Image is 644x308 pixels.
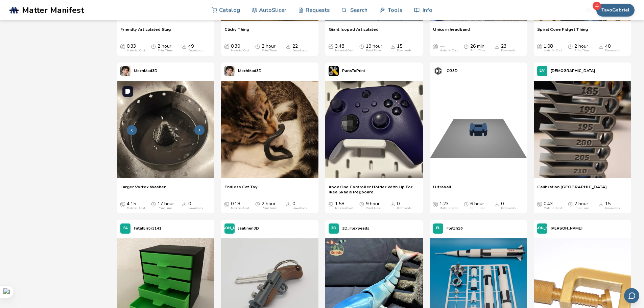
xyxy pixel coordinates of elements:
[335,201,353,210] div: 1.58
[255,201,260,207] span: Average Print Time
[433,66,443,76] img: CG3D's profile
[335,207,353,210] div: Material Cost
[120,201,125,207] span: Average Cost
[238,67,262,74] p: MechMad3D
[526,226,558,231] span: [PERSON_NAME]
[331,226,336,231] span: 3D
[120,27,171,37] span: Friendly Articulated Slug
[537,44,542,49] span: Average Cost
[231,44,249,52] div: 0.30
[501,201,516,210] div: 0
[224,27,249,37] a: Clicky Thing
[568,44,573,49] span: Average Print Time
[120,44,125,49] span: Average Cost
[359,201,364,207] span: Average Print Time
[430,63,461,79] a: CG3D's profileCG3D
[292,207,307,210] div: Downloads
[551,225,582,232] p: [PERSON_NAME]
[182,201,187,207] span: Downloads
[397,207,412,210] div: Downloads
[158,201,174,210] div: 17 hour
[335,49,353,52] div: Material Cost
[127,207,145,210] div: Material Cost
[329,184,419,194] a: Xbox One Controller Holder With Lip For Ikea Skadis Pegboard
[574,49,589,52] div: Print Time
[568,201,573,207] span: Average Print Time
[537,27,588,37] a: Spiral Cone Fidget Thing
[366,207,381,210] div: Print Time
[214,226,245,231] span: [PERSON_NAME]
[599,201,603,207] span: Downloads
[120,184,166,194] span: Larger Vortex Washer
[439,49,458,52] div: Material Cost
[433,44,438,49] span: Average Cost
[342,225,369,232] p: 3D_FlexSeeds
[231,49,249,52] div: Material Cost
[574,201,589,210] div: 2 hour
[544,201,562,210] div: 0.43
[390,44,395,49] span: Downloads
[127,201,145,210] div: 4.15
[470,207,485,210] div: Print Time
[596,4,635,17] button: TavoGabriel
[433,27,470,37] span: Unicorn headband
[366,44,382,52] div: 19 hour
[464,44,469,49] span: Average Print Time
[397,201,412,210] div: 0
[238,225,259,232] p: Jaatinen3D
[544,49,562,52] div: Material Cost
[537,201,542,207] span: Average Cost
[447,67,458,74] p: CG3D
[127,49,145,52] div: Material Cost
[120,66,130,76] img: MechMad3D's profile
[390,201,395,207] span: Downloads
[359,44,364,49] span: Average Print Time
[262,44,277,52] div: 2 hour
[188,44,203,52] div: 49
[605,207,620,210] div: Downloads
[262,201,277,210] div: 2 hour
[286,44,291,49] span: Downloads
[329,44,333,49] span: Average Cost
[544,207,562,210] div: Material Cost
[574,207,589,210] div: Print Time
[286,201,291,207] span: Downloads
[224,44,229,49] span: Average Cost
[329,27,379,37] span: Giant Isopod Articulated
[255,44,260,49] span: Average Print Time
[433,201,438,207] span: Average Cost
[501,207,516,210] div: Downloads
[470,201,485,210] div: 6 hour
[117,63,161,79] a: MechMad3D's profileMechMad3D
[188,207,203,210] div: Downloads
[158,44,172,52] div: 2 hour
[447,225,463,232] p: Fletch16
[397,44,412,52] div: 15
[495,44,499,49] span: Downloads
[325,63,368,79] a: PartsToPrint's profilePartsToPrint
[540,69,545,73] span: EV
[439,201,458,210] div: 1.23
[430,81,527,178] img: 1_Print_Preview
[574,44,589,52] div: 2 hour
[151,44,156,49] span: Average Print Time
[221,63,265,79] a: MechMad3D's profileMechMad3D
[544,44,562,52] div: 1.08
[433,184,451,194] a: Ultraball
[605,201,620,210] div: 15
[123,226,128,231] span: FA
[430,79,527,181] a: 1_Print_Preview
[329,66,339,76] img: PartsToPrint's profile
[127,44,145,52] div: 0.33
[262,207,277,210] div: Print Time
[501,44,516,52] div: 23
[605,49,620,52] div: Downloads
[292,44,307,52] div: 22
[436,226,440,231] span: FL
[605,44,620,52] div: 40
[224,184,258,194] span: Endless Cat Toy
[537,184,607,194] a: Calibration [GEOGRAPHIC_DATA]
